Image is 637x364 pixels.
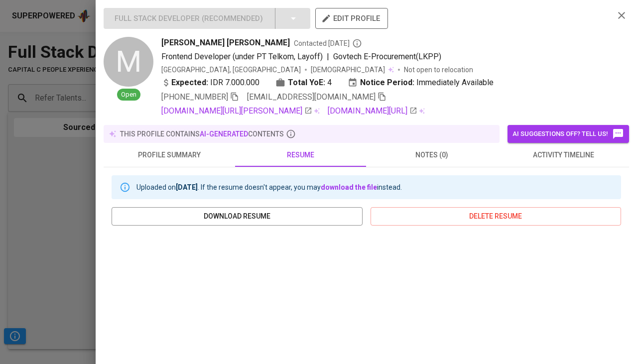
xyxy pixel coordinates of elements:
span: delete resume [379,210,614,223]
button: AI suggestions off? Tell us! [508,125,629,143]
span: Frontend Developer (under PT Telkom, Layoff) [161,52,323,61]
a: [DOMAIN_NAME][URL][PERSON_NAME] [161,105,312,117]
span: [DEMOGRAPHIC_DATA] [311,65,386,75]
span: [PHONE_NUMBER] [161,92,228,102]
span: [PERSON_NAME] [PERSON_NAME] [161,37,290,49]
div: Immediately Available [348,77,494,89]
button: delete resume [371,207,622,226]
span: Open [117,90,140,100]
span: | [327,51,329,63]
span: AI-generated [200,130,248,138]
p: Not open to relocation [404,65,473,75]
div: Uploaded on . If the resume doesn't appear, you may instead. [136,178,402,196]
span: profile summary [110,149,229,161]
svg: By Batam recruiter [352,38,362,48]
span: AI suggestions off? Tell us! [512,128,624,140]
a: download the file [321,183,377,191]
button: edit profile [315,8,388,29]
span: Contacted [DATE] [294,38,362,48]
b: [DATE] [176,183,198,191]
span: 4 [327,77,332,89]
p: this profile contains contents [120,129,284,139]
span: download resume [120,210,355,223]
b: Total YoE: [288,77,325,89]
div: [GEOGRAPHIC_DATA], [GEOGRAPHIC_DATA] [161,65,301,75]
div: M [104,37,153,87]
span: activity timeline [504,149,623,161]
span: Govtech E-Procurement(LKPP) [333,52,441,61]
div: IDR 7.000.000 [161,77,259,89]
span: resume [241,149,361,161]
b: Expected: [171,77,208,89]
span: notes (0) [373,149,492,161]
a: [DOMAIN_NAME][URL] [328,105,417,117]
span: edit profile [323,12,380,25]
span: [EMAIL_ADDRESS][DOMAIN_NAME] [247,92,376,102]
a: edit profile [315,14,388,22]
b: Notice Period: [360,77,414,89]
button: download resume [112,207,363,226]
